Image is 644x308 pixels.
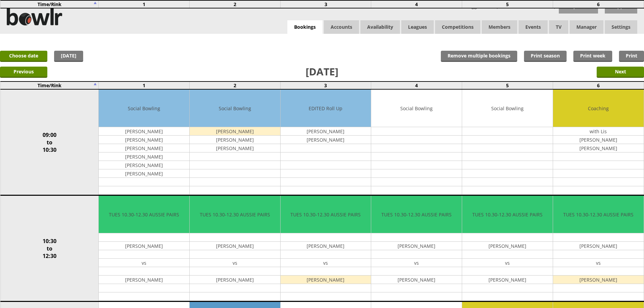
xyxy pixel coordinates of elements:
td: Coaching [553,90,644,127]
td: TUES 10.30-12.30 AUSSIE PAIRS [281,196,371,233]
td: 6 [553,0,644,8]
td: [PERSON_NAME] [371,242,462,250]
a: Print [619,51,644,62]
td: 5 [462,0,553,8]
td: TUES 10.30-12.30 AUSSIE PAIRS [371,196,462,233]
td: vs [281,259,371,267]
td: [PERSON_NAME] [462,276,553,284]
td: [PERSON_NAME] [190,136,280,144]
td: vs [99,259,189,267]
td: vs [371,259,462,267]
td: 4 [371,81,462,89]
td: Social Bowling [462,90,553,127]
td: [PERSON_NAME] [99,161,189,169]
td: TUES 10.30-12.30 AUSSIE PAIRS [553,196,644,233]
td: [PERSON_NAME] [99,136,189,144]
td: [PERSON_NAME] [99,169,189,178]
td: Social Bowling [99,90,189,127]
input: Remove multiple bookings [441,51,517,62]
td: 6 [553,81,644,89]
span: Members [482,20,517,34]
td: [PERSON_NAME] [281,127,371,136]
a: Bookings [287,20,323,34]
td: [PERSON_NAME] [371,276,462,284]
td: Time/Rink [0,0,99,8]
td: 1 [99,81,190,89]
a: Competitions [435,20,480,34]
td: EDITED Roll Up [281,90,371,127]
span: Settings [605,20,637,34]
a: Print week [573,51,612,62]
td: 3 [280,0,371,8]
td: [PERSON_NAME] [553,276,644,284]
td: 2 [189,81,280,89]
td: [PERSON_NAME] [281,136,371,144]
a: Print season [524,51,567,62]
td: Social Bowling [190,90,280,127]
td: [PERSON_NAME] [190,276,280,284]
a: [DATE] [54,51,83,62]
td: vs [190,259,280,267]
span: Manager [570,20,603,34]
a: Availability [360,20,400,34]
td: [PERSON_NAME] [462,242,553,250]
td: [PERSON_NAME] [190,242,280,250]
td: [PERSON_NAME] [281,242,371,250]
input: Next [597,67,644,78]
span: TV [549,20,568,34]
td: [PERSON_NAME] [99,152,189,161]
td: 4 [371,0,462,8]
td: [PERSON_NAME] [190,144,280,152]
td: [PERSON_NAME] [281,276,371,284]
td: [PERSON_NAME] [553,242,644,250]
td: vs [553,259,644,267]
td: 1 [99,0,190,8]
a: Events [519,20,548,34]
td: 5 [462,81,553,89]
td: [PERSON_NAME] [553,136,644,144]
td: [PERSON_NAME] [553,144,644,152]
td: [PERSON_NAME] [99,127,189,136]
td: Social Bowling [371,90,462,127]
td: TUES 10.30-12.30 AUSSIE PAIRS [99,196,189,233]
td: 09:00 to 10:30 [0,89,99,195]
td: Time/Rink [0,81,99,89]
td: [PERSON_NAME] [190,127,280,136]
span: Accounts [324,20,359,34]
td: TUES 10.30-12.30 AUSSIE PAIRS [190,196,280,233]
td: vs [462,259,553,267]
td: with Lis [553,127,644,136]
a: Leagues [401,20,434,34]
td: 3 [280,81,371,89]
td: [PERSON_NAME] [99,242,189,250]
td: [PERSON_NAME] [99,144,189,152]
td: 10:30 to 12:30 [0,195,99,302]
td: 2 [189,0,280,8]
td: TUES 10.30-12.30 AUSSIE PAIRS [462,196,553,233]
td: [PERSON_NAME] [99,276,189,284]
